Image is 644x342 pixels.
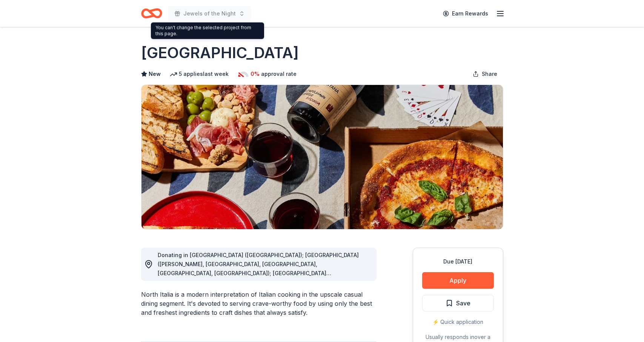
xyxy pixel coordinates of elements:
span: Share [482,69,497,79]
h1: [GEOGRAPHIC_DATA] [141,42,299,63]
div: Due [DATE] [422,257,494,266]
span: 0% [251,69,260,79]
div: ⚡️ Quick application [422,317,494,327]
button: Apply [422,272,494,289]
span: Save [456,298,470,308]
button: Jewels of the Night [168,6,251,21]
button: Share [467,66,503,82]
span: approval rate [261,69,297,79]
a: Home [141,5,162,22]
img: Image for North Italia [141,85,503,229]
a: Earn Rewards [438,7,493,20]
div: 5 applies last week [170,69,229,79]
span: Jewels of the Night [183,9,236,18]
button: Save [422,295,494,311]
div: You can't change the selected project from this page. [151,22,264,39]
div: North Italia is a modern interpretation of Italian cooking in the upscale casual dining segment. ... [141,290,377,317]
span: New [149,69,161,79]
